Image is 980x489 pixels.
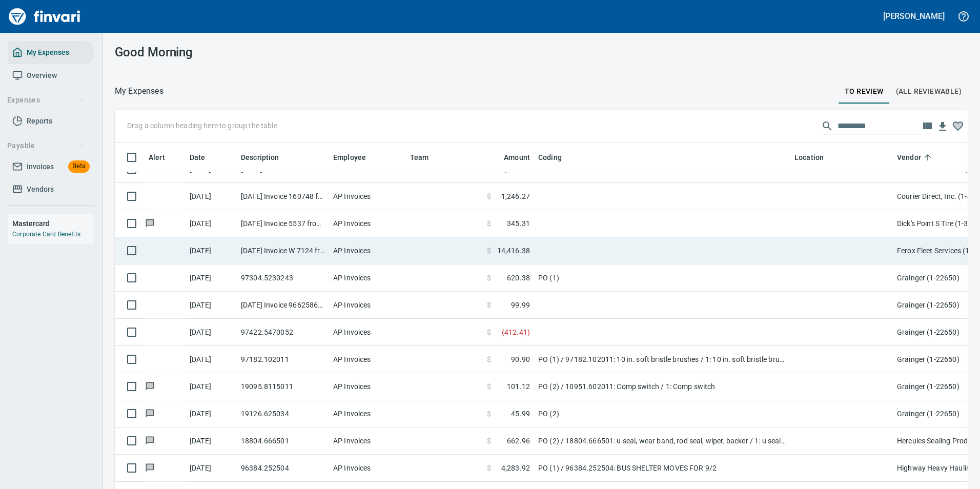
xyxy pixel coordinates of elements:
[145,437,155,444] span: Has messages
[487,300,491,310] span: $
[329,455,406,482] td: AP Invoices
[186,373,237,400] td: [DATE]
[504,151,530,164] span: Amount
[149,151,178,164] span: Alert
[487,409,491,419] span: $
[12,231,80,238] a: Corporate Card Benefits
[149,151,165,164] span: Alert
[950,118,966,134] button: Column choices favorited. Click to reset to default
[329,400,406,427] td: AP Invoices
[883,11,945,22] h5: [PERSON_NAME]
[145,383,155,390] span: Has messages
[8,155,94,178] a: InvoicesBeta
[487,273,491,283] span: $
[487,327,491,337] span: $
[190,151,206,164] span: Date
[329,264,406,292] td: AP Invoices
[186,292,237,319] td: [DATE]
[237,455,329,482] td: 96384.252504
[3,91,89,110] button: Expenses
[329,346,406,373] td: AP Invoices
[534,373,790,400] td: PO (2) / 10951.602011: Comp switch / 1: Comp switch
[501,463,530,473] span: 4,283.92
[487,246,491,256] span: $
[897,151,934,164] span: Vendor
[329,237,406,264] td: AP Invoices
[186,427,237,455] td: [DATE]
[487,436,491,446] span: $
[329,210,406,237] td: AP Invoices
[186,319,237,346] td: [DATE]
[507,218,530,229] span: 345.31
[3,136,89,155] button: Payable
[329,319,406,346] td: AP Invoices
[115,45,383,59] h3: Good Morning
[491,151,530,164] span: Amount
[534,455,790,482] td: PO (1) / 96384.252504: BUS SHELTER MOVES FOR 9/2
[534,346,790,373] td: PO (1) / 97182.102011: 10 in. soft bristle brushes / 1: 10 in. soft bristle brushes
[237,292,329,319] td: [DATE] Invoice 9662586776 from Grainger (1-22650)
[507,381,530,392] span: 101.12
[115,85,164,97] p: My Expenses
[507,436,530,446] span: 662.96
[487,354,491,364] span: $
[237,373,329,400] td: 19095.8115011
[27,160,54,173] span: Invoices
[487,463,491,473] span: $
[497,246,530,256] span: 14,416.38
[534,427,790,455] td: PO (2) / 18804.666501: u seal, wear band, rod seal, wiper, backer / 1: u seal, wear band, rod sea...
[7,139,85,152] span: Payable
[186,183,237,210] td: [DATE]
[241,151,279,164] span: Description
[237,210,329,237] td: [DATE] Invoice 5537 from [GEOGRAPHIC_DATA] (1-38544)
[534,400,790,427] td: PO (2)
[410,151,429,164] span: Team
[534,264,790,292] td: PO (1)
[487,218,491,229] span: $
[190,151,219,164] span: Date
[6,4,83,29] img: Finvari
[8,41,94,64] a: My Expenses
[511,300,530,310] span: 99.99
[333,151,379,164] span: Employee
[487,191,491,201] span: $
[12,218,94,229] h6: Mastercard
[794,151,837,164] span: Location
[27,183,54,196] span: Vendors
[794,151,824,164] span: Location
[27,69,57,82] span: Overview
[8,178,94,201] a: Vendors
[845,85,884,98] span: To Review
[507,273,530,283] span: 620.38
[237,400,329,427] td: 19126.625034
[329,292,406,319] td: AP Invoices
[237,183,329,210] td: [DATE] Invoice 160748 from Courier Direct, Inc. (1-38011)
[329,373,406,400] td: AP Invoices
[920,118,935,134] button: Choose columns to display
[27,115,52,128] span: Reports
[410,151,442,164] span: Team
[511,409,530,419] span: 45.99
[511,354,530,364] span: 90.90
[329,427,406,455] td: AP Invoices
[7,94,85,107] span: Expenses
[145,410,155,417] span: Has messages
[27,46,69,59] span: My Expenses
[115,85,164,97] nav: breadcrumb
[186,210,237,237] td: [DATE]
[501,191,530,201] span: 1,246.27
[896,85,962,98] span: (All Reviewable)
[881,8,947,24] button: [PERSON_NAME]
[487,381,491,392] span: $
[241,151,293,164] span: Description
[145,220,155,227] span: Has messages
[237,427,329,455] td: 18804.666501
[186,455,237,482] td: [DATE]
[329,183,406,210] td: AP Invoices
[8,110,94,133] a: Reports
[502,327,530,337] span: ( 412.41 )
[127,120,277,131] p: Drag a column heading here to group the table
[186,237,237,264] td: [DATE]
[186,400,237,427] td: [DATE]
